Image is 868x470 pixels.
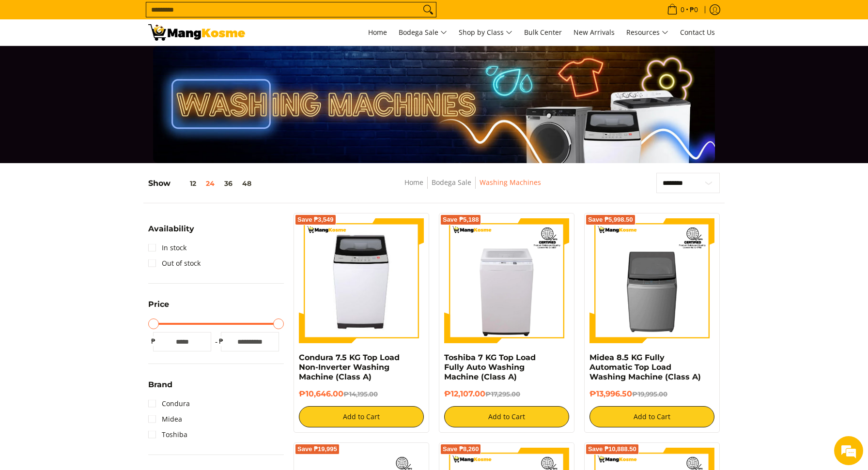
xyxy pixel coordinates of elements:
span: Bodega Sale [399,27,447,39]
button: 36 [219,180,237,187]
a: Bodega Sale [432,178,471,187]
span: Save ₱8,260 [443,446,479,452]
a: Contact Us [675,19,720,45]
span: • [664,4,701,15]
button: Add to Cart [444,406,569,427]
img: condura-7.5kg-topload-non-inverter-washing-machine-class-c-full-view-mang-kosme [303,218,420,343]
del: ₱17,295.00 [485,390,520,398]
span: Availability [148,225,194,233]
span: Shop by Class [459,27,512,39]
del: ₱14,195.00 [343,390,378,398]
a: Midea [148,411,182,427]
button: Add to Cart [299,406,424,427]
button: 48 [237,180,256,187]
a: Home [404,178,423,187]
a: Home [363,19,392,45]
span: Save ₱19,995 [297,446,337,452]
span: Price [148,301,169,308]
a: Toshiba 7 KG Top Load Fully Auto Washing Machine (Class A) [444,353,536,381]
h6: ₱13,996.50 [589,389,714,399]
nav: Breadcrumbs [337,177,609,198]
a: Condura [148,396,190,411]
span: ₱ [216,336,226,346]
summary: Open [148,381,172,396]
a: Washing Machines [480,178,541,187]
summary: Open [148,225,194,240]
span: ₱ [148,336,158,346]
h6: ₱10,646.00 [299,389,424,399]
a: In stock [148,240,186,256]
summary: Open [148,301,169,316]
img: Washing Machines l Mang Kosme: Home Appliances Warehouse Sale Partner [148,24,245,41]
span: Contact Us [680,28,715,37]
a: Shop by Class [454,19,517,45]
span: Home [368,28,387,37]
del: ₱19,995.00 [632,390,667,398]
img: Toshiba 7 KG Top Load Fully Auto Washing Machine (Class A) [444,218,569,343]
a: New Arrivals [569,19,620,45]
a: Bodega Sale [394,19,452,45]
span: Save ₱3,549 [297,217,334,223]
span: Bulk Center [524,28,562,37]
span: ₱0 [688,6,699,13]
a: Bulk Center [519,19,567,45]
span: Resources [626,27,668,39]
span: New Arrivals [573,28,615,37]
span: Brand [148,381,172,389]
nav: Main Menu [255,19,720,45]
button: 12 [170,180,201,187]
a: Toshiba [148,427,187,442]
button: Add to Cart [589,406,714,427]
button: 24 [201,180,219,187]
h6: ₱12,107.00 [444,389,569,399]
span: Save ₱10,888.50 [588,446,636,452]
span: 0 [679,6,686,13]
span: Save ₱5,998.50 [588,217,633,223]
a: Out of stock [148,256,201,271]
a: Condura 7.5 KG Top Load Non-Inverter Washing Machine (Class A) [299,353,400,381]
a: Midea 8.5 KG Fully Automatic Top Load Washing Machine (Class A) [589,353,701,381]
button: Search [420,2,436,17]
h5: Show [148,179,256,188]
img: Midea 8.5 KG Fully Automatic Top Load Washing Machine (Class A) [589,218,714,343]
a: Resources [621,19,673,45]
span: Save ₱5,188 [443,217,479,223]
